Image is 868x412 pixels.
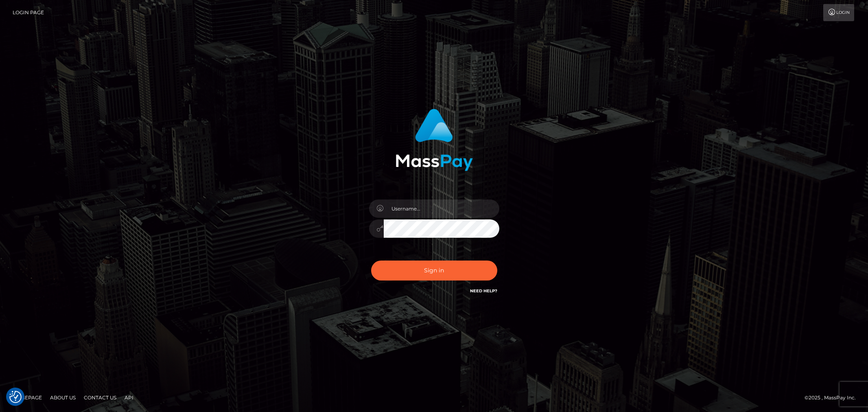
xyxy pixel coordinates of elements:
input: Username... [384,199,499,218]
button: Sign in [371,261,497,281]
a: Login Page [13,4,44,21]
a: Homepage [9,391,45,404]
button: Consent Preferences [9,391,22,403]
a: Contact Us [81,391,120,404]
a: API [121,391,137,404]
img: MassPay Login [396,109,473,171]
a: About Us [47,391,79,404]
a: Need Help? [470,288,497,294]
a: Login [823,4,854,21]
img: Revisit consent button [9,391,22,403]
div: © 2025 , MassPay Inc. [805,393,862,402]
